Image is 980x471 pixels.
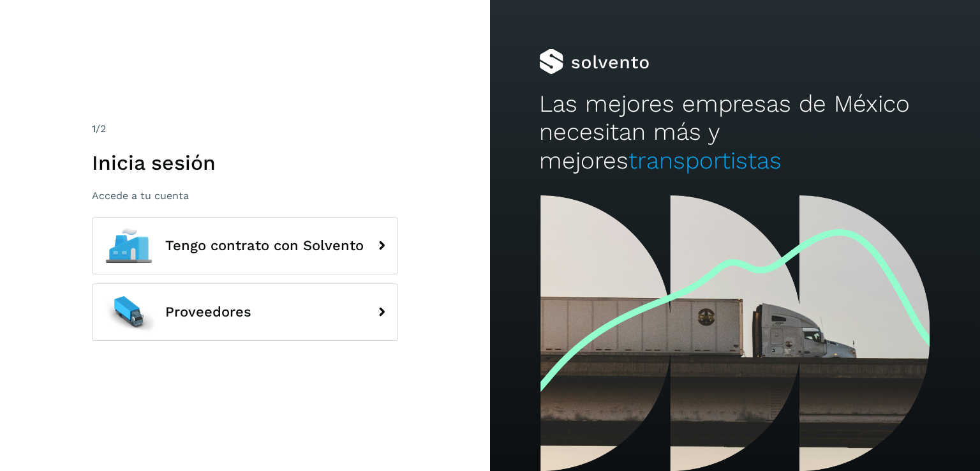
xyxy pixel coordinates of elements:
span: Tengo contrato con Solvento [165,238,364,253]
div: /2 [92,121,398,137]
button: Tengo contrato con Solvento [92,217,398,274]
button: Proveedores [92,283,398,341]
span: Proveedores [165,304,251,320]
h1: Inicia sesión [92,151,398,175]
h2: Las mejores empresas de México necesitan más y mejores [539,90,931,175]
span: 1 [92,123,96,135]
span: transportistas [628,147,782,174]
p: Accede a tu cuenta [92,190,398,202]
